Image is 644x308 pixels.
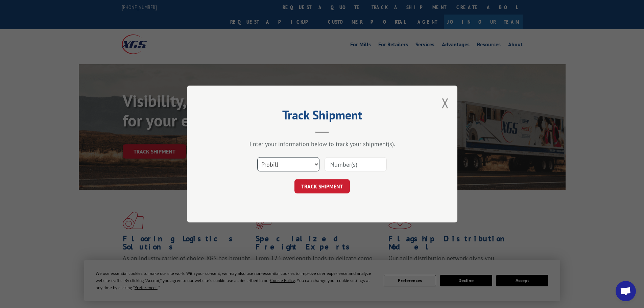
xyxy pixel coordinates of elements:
[325,157,387,171] input: Number(s)
[294,179,350,193] button: TRACK SHIPMENT
[442,94,449,112] button: Close modal
[221,140,424,148] div: Enter your information below to track your shipment(s).
[221,110,424,123] h2: Track Shipment
[616,281,636,301] a: Open chat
